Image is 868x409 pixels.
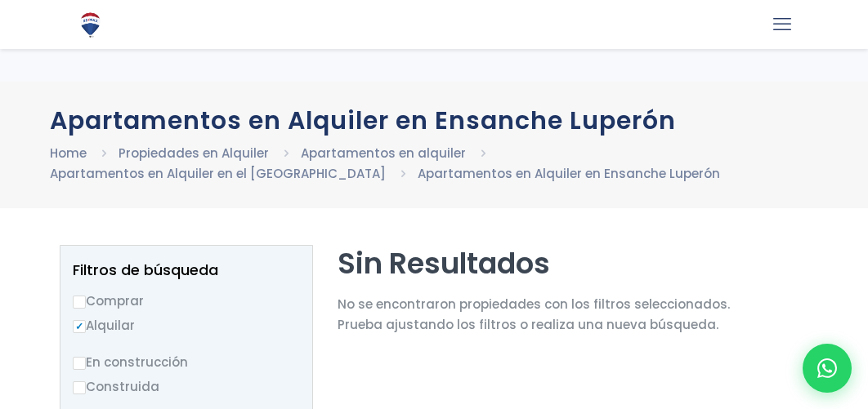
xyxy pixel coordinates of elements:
a: Apartamentos en Alquiler en el [GEOGRAPHIC_DATA] [50,165,386,182]
h2: Filtros de búsqueda [73,262,300,278]
label: Construida [73,376,300,397]
label: Alquilar [73,315,300,336]
a: mobile menu [768,11,796,38]
a: Apartamentos en alquiler [301,144,466,162]
label: En construcción [73,352,300,372]
li: Apartamentos en Alquiler en Ensanche Luperón [418,163,720,184]
input: Alquilar [73,320,86,333]
h1: Apartamentos en Alquiler en Ensanche Luperón [50,106,818,135]
input: Construida [73,381,86,394]
a: Home [50,144,87,162]
input: En construcción [73,357,86,370]
label: Comprar [73,291,300,311]
p: No se encontraron propiedades con los filtros seleccionados. Prueba ajustando los filtros o reali... [338,294,730,335]
img: Logo de REMAX [76,11,105,39]
h2: Sin Resultados [338,245,730,282]
input: Comprar [73,296,86,309]
a: Propiedades en Alquiler [119,144,269,162]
